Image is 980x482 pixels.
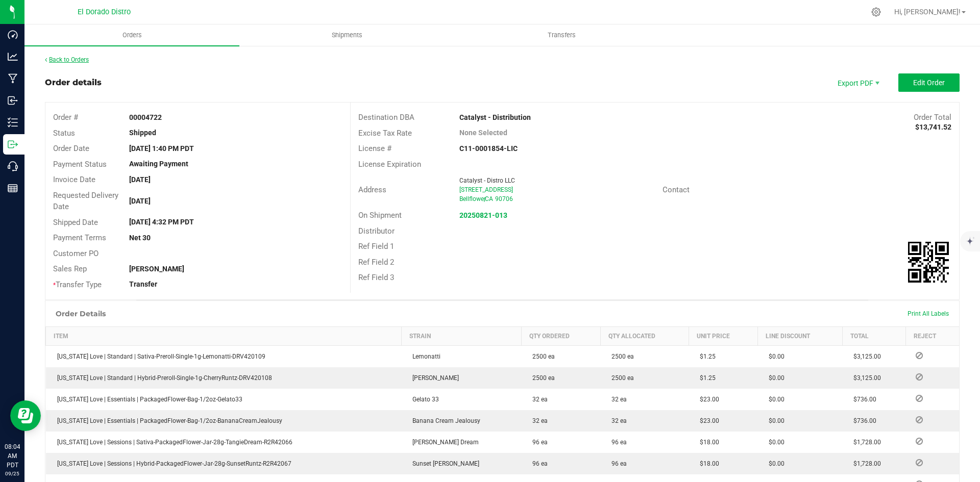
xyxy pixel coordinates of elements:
span: 2500 ea [527,353,555,360]
span: Bellflower [459,195,486,202]
span: 32 ea [527,417,548,424]
span: Reject Inventory [912,352,927,359]
strong: [DATE] [129,175,151,184]
p: 09/25 [5,470,20,477]
iframe: Resource center [10,400,41,431]
span: Payment Status [53,160,107,169]
th: Qty Allocated [600,327,689,346]
strong: [DATE] 4:32 PM PDT [129,218,194,226]
span: $736.00 [848,417,876,424]
span: $3,125.00 [848,374,881,382]
span: Print All Labels [908,310,949,317]
span: [STREET_ADDRESS] [459,186,513,193]
a: Transfers [454,24,669,46]
strong: C11-0001854-LIC [459,144,518,153]
span: Status [53,129,75,138]
span: 32 ea [606,396,627,403]
inline-svg: Reports [8,183,18,193]
span: Gelato 33 [407,396,439,403]
span: [US_STATE] Love | Essentials | PackagedFlower-Bag-1/2oz-BananaCreamJealousy [52,417,282,424]
span: $0.00 [764,353,785,360]
span: Invoice Date [53,175,95,184]
span: El Dorado Distro [78,8,131,16]
th: Reject [905,327,959,346]
strong: $13,741.52 [915,123,951,131]
span: $1,728.00 [848,439,881,446]
span: [US_STATE] Love | Essentials | PackagedFlower-Bag-1/2oz-Gelato33 [52,396,242,403]
th: Total [842,327,905,346]
span: 96 ea [606,460,627,467]
h1: Order Details [56,310,106,318]
span: $1.25 [695,374,716,382]
span: $18.00 [695,439,719,446]
span: 32 ea [527,396,548,403]
th: Line Discount [757,327,842,346]
span: $0.00 [764,439,785,446]
span: [PERSON_NAME] [407,374,459,382]
a: Back to Orders [45,56,89,63]
inline-svg: Analytics [8,52,18,62]
span: Transfer Type [53,280,102,289]
button: Edit Order [898,73,960,92]
span: Reject Inventory [912,438,927,444]
span: [US_STATE] Love | Standard | Sativa-Preroll-Single-1g-Lemonatti-DRV420109 [52,353,265,360]
th: Unit Price [689,327,757,346]
span: License Expiration [358,160,421,169]
span: Reject Inventory [912,395,927,401]
span: $0.00 [764,396,785,403]
span: Payment Terms [53,233,106,242]
span: Distributor [358,226,395,236]
strong: None Selected [459,129,507,137]
strong: [PERSON_NAME] [129,265,184,273]
th: Item [46,327,402,346]
span: Requested Delivery Date [53,191,118,212]
span: Customer PO [53,249,99,258]
span: Lemonatti [407,353,440,360]
inline-svg: Dashboard [8,30,18,40]
span: Edit Order [913,79,945,87]
span: [US_STATE] Love | Sessions | Hybrid-PackagedFlower-Jar-28g-SunsetRuntz-R2R42067 [52,460,291,467]
span: Reject Inventory [912,460,927,466]
span: 2500 ea [527,374,555,382]
div: Order details [45,77,102,89]
strong: Net 30 [129,234,151,242]
span: $23.00 [695,417,719,424]
span: $18.00 [695,460,719,467]
span: Ref Field 3 [358,273,394,282]
span: Destination DBA [358,113,414,122]
span: 90706 [495,195,513,202]
span: Catalyst - Distro LLC [459,177,515,184]
inline-svg: Inventory [8,117,18,128]
span: , [484,195,485,202]
span: Banana Cream Jealousy [407,417,480,424]
span: Shipped Date [53,218,98,227]
a: Orders [24,24,239,46]
p: 08:04 AM PDT [5,442,20,470]
span: Order # [53,113,78,122]
th: Qty Ordered [521,327,600,346]
span: Order Total [914,113,951,122]
span: $0.00 [764,417,785,424]
span: Contact [663,185,690,194]
strong: [DATE] [129,197,151,205]
span: License # [358,144,391,153]
qrcode: 00004722 [908,242,949,283]
span: Ref Field 1 [358,242,394,251]
img: Scan me! [908,242,949,283]
inline-svg: Inbound [8,95,18,106]
span: 96 ea [527,439,548,446]
span: [PERSON_NAME] Dream [407,439,479,446]
span: $23.00 [695,396,719,403]
span: Orders [109,31,156,40]
a: Shipments [239,24,454,46]
th: Strain [401,327,521,346]
span: Order Date [53,144,89,153]
inline-svg: Call Center [8,161,18,171]
span: Transfers [534,31,590,40]
strong: Transfer [129,280,157,288]
span: $0.00 [764,460,785,467]
span: 96 ea [527,460,548,467]
span: Hi, [PERSON_NAME]! [894,8,961,16]
strong: 00004722 [129,113,162,121]
span: $3,125.00 [848,353,881,360]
